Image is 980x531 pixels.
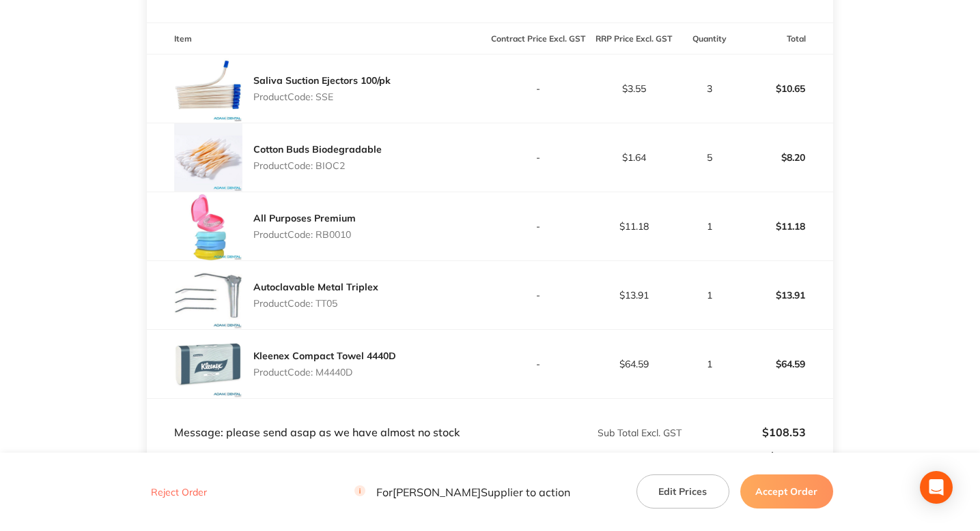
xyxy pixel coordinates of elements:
a: Saliva Suction Ejectors 100/pk [253,74,391,87]
img: OHk5ZWp6cg [174,55,242,123]
p: % GST [148,451,682,462]
a: Autoclavable Metal Triplex [253,281,378,293]
p: - [491,83,586,94]
p: $64.59 [587,359,682,369]
p: $1.64 [587,152,682,163]
th: Quantity [682,22,737,55]
p: Sub Total Excl. GST [491,427,682,438]
th: Contract Price Excl. GST [490,22,587,55]
p: $11.18 [587,221,682,232]
p: $64.59 [738,348,832,380]
button: Edit Prices [636,474,729,509]
p: 5 [683,152,736,163]
button: Accept Order [740,474,833,509]
p: Product Code: SSE [253,91,391,102]
p: - [491,359,586,369]
p: $8.20 [738,141,832,174]
p: $13.91 [587,290,682,301]
p: $11.18 [738,210,832,243]
th: RRP Price Excl. GST [586,22,682,55]
p: - [491,152,586,163]
p: Product Code: RB0010 [253,229,356,240]
img: Ym5lOHVyeQ [174,123,242,192]
p: For [PERSON_NAME] Supplier to action [354,485,570,498]
a: Cotton Buds Biodegradable [253,143,382,155]
p: 1 [683,359,736,369]
p: Product Code: TT05 [253,298,378,309]
td: Message: please send asap as we have almost no stock [147,399,490,440]
p: 1 [683,290,736,301]
p: Product Code: M4440D [253,367,396,378]
p: $10.85 [683,451,806,463]
th: Total [737,22,833,55]
p: - [491,221,586,232]
p: $13.91 [738,279,832,312]
p: Product Code: BIOC2 [253,160,382,171]
p: - [491,290,586,301]
th: Item [147,22,490,55]
img: dmlvbXV1ZQ [174,192,242,260]
p: $3.55 [587,83,682,94]
img: ODM5bmpzYQ [174,330,242,398]
button: Reject Order [147,486,211,498]
div: Open Intercom Messenger [920,471,953,504]
a: Kleenex Compact Towel 4440D [253,350,396,362]
p: $10.65 [738,72,832,105]
p: $108.53 [683,426,806,438]
img: bDUzemk2eA [174,261,242,329]
p: 1 [683,221,736,232]
a: All Purposes Premium [253,212,356,224]
p: 3 [683,83,736,94]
